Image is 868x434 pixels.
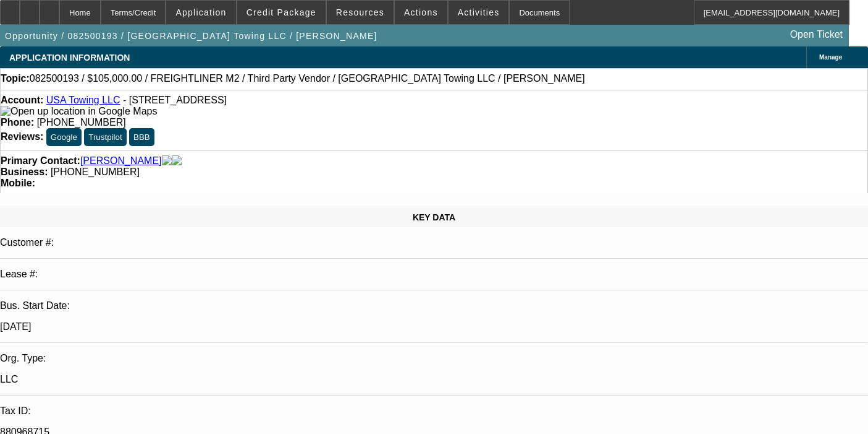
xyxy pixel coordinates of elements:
img: Open up location in Google Maps [1,106,157,117]
strong: Primary Contact: [1,155,80,167]
button: Application [166,1,235,24]
button: Resources [327,1,394,24]
strong: Phone: [1,117,34,128]
img: facebook-icon.png [162,155,172,167]
img: linkedin-icon.png [172,155,182,167]
a: [PERSON_NAME] [80,155,162,167]
span: Activities [458,7,500,17]
strong: Topic: [1,73,30,84]
span: [PHONE_NUMBER] [51,167,140,177]
button: Trustpilot [84,128,126,146]
strong: Mobile: [1,178,35,188]
strong: Reviews: [1,131,43,142]
span: APPLICATION INFORMATION [9,53,130,63]
a: Open Ticket [785,24,848,45]
span: Actions [404,7,438,17]
span: Opportunity / 082500193 / [GEOGRAPHIC_DATA] Towing LLC / [PERSON_NAME] [5,31,377,41]
span: Application [175,7,226,17]
button: Actions [395,1,447,24]
span: Credit Package [246,7,316,17]
span: 082500193 / $105,000.00 / FREIGHTLINER M2 / Third Party Vendor / [GEOGRAPHIC_DATA] Towing LLC / [... [30,73,585,84]
button: Google [46,128,82,146]
span: Resources [336,7,384,17]
span: KEY DATA [413,212,455,222]
a: USA Towing LLC [46,95,120,105]
button: Activities [449,1,509,24]
span: [PHONE_NUMBER] [37,117,126,128]
strong: Business: [1,167,48,177]
button: BBB [129,128,154,146]
strong: Account: [1,95,43,105]
span: Manage [819,54,842,61]
button: Credit Package [237,1,326,24]
span: - [STREET_ADDRESS] [123,95,227,105]
a: View Google Maps [1,106,157,116]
